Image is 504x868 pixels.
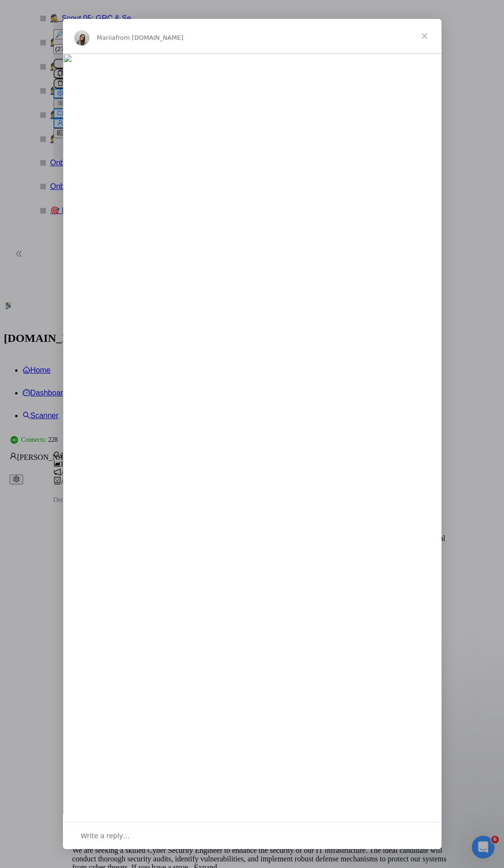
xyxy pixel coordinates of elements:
span: from [DOMAIN_NAME] [115,34,183,41]
span: Mariia [97,34,116,41]
span: Close [407,19,442,53]
span: Write a reply… [81,830,130,842]
div: Open conversation and reply [63,822,442,849]
img: Profile image for Mariia [74,30,89,45]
